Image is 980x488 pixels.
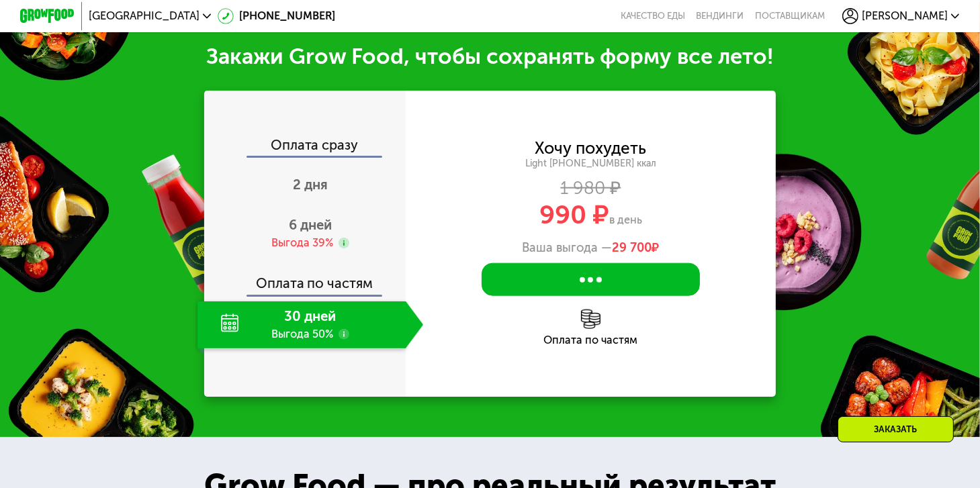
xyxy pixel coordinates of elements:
[862,11,948,21] span: [PERSON_NAME]
[293,177,328,193] span: 2 дня
[206,263,406,295] div: Оплата по частям
[406,158,776,170] div: Light [PHONE_NUMBER] ккал
[89,11,199,21] span: [GEOGRAPHIC_DATA]
[838,416,954,442] div: Заказать
[406,240,776,255] div: Ваша выгода —
[612,240,652,255] span: 29 700
[612,240,659,255] span: ₽
[218,8,335,24] a: [PHONE_NUMBER]
[755,11,825,21] div: поставщикам
[581,309,600,328] img: l6xcnZfty9opOoJh.png
[406,181,776,195] div: 1 980 ₽
[406,335,776,346] div: Оплата по частям
[289,217,332,233] span: 6 дней
[271,236,333,250] div: Выгода 39%
[539,199,609,230] span: 990 ₽
[206,138,406,156] div: Оплата сразу
[696,11,744,21] a: Вендинги
[609,213,642,226] span: в день
[621,11,685,21] a: Качество еды
[535,141,646,156] div: Хочу похудеть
